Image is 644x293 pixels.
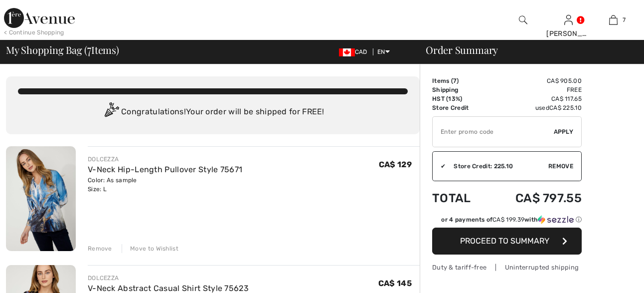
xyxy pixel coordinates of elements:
span: My Shopping Bag ( Items) [6,45,119,55]
img: V-Neck Hip-Length Pullover Style 75671 [6,146,76,251]
td: Free [487,85,582,94]
span: Apply [554,127,574,136]
span: CA$ 129 [379,160,412,169]
button: Proceed to Summary [432,228,582,255]
div: ✔ [433,162,446,171]
div: Order Summary [414,45,638,55]
span: 7 [623,15,626,24]
div: Congratulations! Your order will be shipped for FREE! [18,102,408,122]
td: Shipping [432,85,487,94]
img: Congratulation2.svg [101,102,121,122]
td: used [487,103,582,112]
img: Canadian Dollar [339,48,355,56]
span: 7 [453,77,457,84]
div: < Continue Shopping [4,28,64,37]
td: CA$ 905.00 [487,76,582,85]
img: Sezzle [538,215,574,224]
img: search the website [519,14,527,26]
div: or 4 payments of with [441,215,582,224]
span: Remove [548,162,573,171]
td: HST (13%) [432,94,487,103]
td: Store Credit [432,103,487,112]
span: CA$ 145 [378,279,412,288]
div: DOLCEZZA [88,274,249,283]
div: or 4 payments ofCA$ 199.39withSezzle Click to learn more about Sezzle [432,215,582,228]
a: V-Neck Abstract Casual Shirt Style 75623 [88,284,249,293]
td: CA$ 797.55 [487,181,582,215]
span: EN [377,48,390,55]
span: CA$ 199.39 [492,216,524,223]
span: CA$ 225.10 [549,104,582,111]
img: 1ère Avenue [4,8,75,28]
span: 7 [87,42,91,55]
td: Total [432,181,487,215]
div: Store Credit: 225.10 [446,162,548,171]
div: Move to Wishlist [122,244,178,253]
div: DOLCEZZA [88,155,242,164]
div: Color: As sample Size: L [88,176,242,194]
img: My Bag [609,14,618,26]
span: Proceed to Summary [460,236,549,246]
a: Sign In [564,15,573,24]
input: Promo code [433,117,554,147]
div: Duty & tariff-free | Uninterrupted shipping [432,263,582,272]
a: 7 [592,14,636,26]
td: CA$ 117.65 [487,94,582,103]
a: V-Neck Hip-Length Pullover Style 75671 [88,165,242,174]
div: Remove [88,244,112,253]
span: CAD [339,48,371,55]
img: My Info [564,14,573,26]
td: Items ( ) [432,76,487,85]
div: [PERSON_NAME] [546,28,590,39]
